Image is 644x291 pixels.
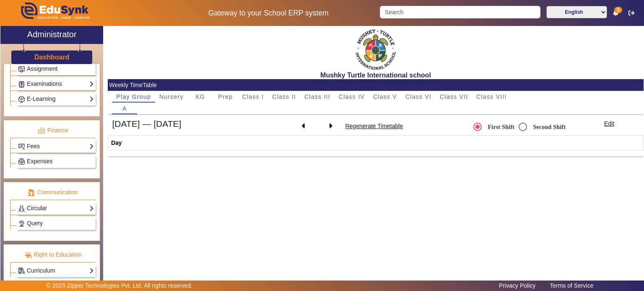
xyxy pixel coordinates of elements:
[24,251,32,259] img: rte.png
[34,53,70,61] h3: Dashboard
[373,94,397,100] span: Class V
[166,9,371,18] h5: Gateway to your School ERP system
[405,94,431,100] span: Class VI
[0,26,103,44] a: Administrator
[10,126,96,135] p: Finance
[486,124,514,131] label: First Shift
[38,127,45,134] img: finance.png
[10,250,96,259] p: Right to Education
[18,64,94,74] a: Assignment
[10,188,96,197] p: Communication
[108,71,644,79] h2: Mushky Turtle International school
[218,94,233,100] span: Prep
[195,94,205,100] span: KG
[603,118,615,129] button: Edit
[108,79,644,91] mat-card-header: Weekly TimeTable
[304,94,330,100] span: Class III
[27,65,57,72] span: Assignment
[18,157,94,166] a: Expenses
[380,6,540,18] input: Search
[112,118,282,129] h4: [DATE] — [DATE]
[344,121,404,131] button: Regenerate Timetable
[28,189,35,196] img: communication.png
[116,94,151,100] span: Play Group
[614,7,622,13] span: 3
[159,94,184,100] span: Nursery
[242,94,264,100] span: Class I
[355,28,397,71] img: f2cfa3ea-8c3d-4776-b57d-4b8cb03411bc
[440,94,468,100] span: Class VII
[18,219,94,228] a: Query
[18,221,25,227] img: Support-tickets.png
[108,136,643,151] th: Day
[531,124,566,131] label: Second Shift
[272,94,296,100] span: Class II
[27,220,43,227] span: Query
[27,158,52,165] span: Expenses
[495,280,540,291] a: Privacy Policy
[545,280,597,291] a: Terms of Service
[18,66,25,72] img: Assignments.png
[339,94,365,100] span: Class IV
[18,158,25,165] img: Payroll.png
[27,29,77,39] h2: Administrator
[122,106,127,111] span: A
[34,53,70,62] a: Dashboard
[47,281,193,290] p: © 2025 Zipper Technologies Pvt. Ltd. All rights reserved.
[476,94,506,100] span: Class VIII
